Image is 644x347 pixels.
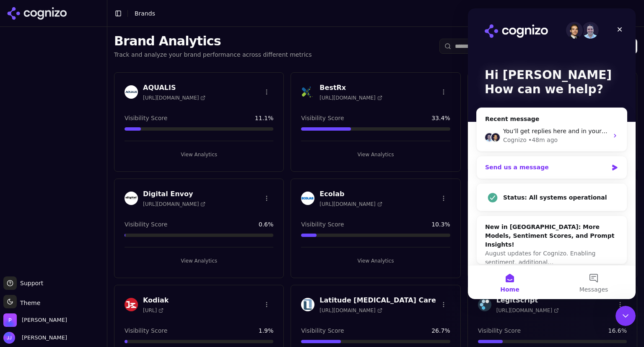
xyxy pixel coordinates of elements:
span: Visibility Score [301,114,344,122]
h3: Latitude [MEDICAL_DATA] Care [319,295,436,305]
h1: Brand Analytics [114,34,312,49]
span: Theme [17,300,40,306]
span: 33.4 % [431,114,450,122]
span: Perrill [22,316,67,324]
button: View Analytics [125,254,273,268]
img: Latitude Food Allergy Care [301,298,314,311]
h3: Kodiak [143,295,169,305]
span: [PERSON_NAME] [18,334,67,342]
span: Visibility Score [478,326,521,335]
div: Send us a message [8,147,159,171]
button: View Analytics [125,148,273,161]
span: 16.6 % [608,326,627,335]
h3: Digital Envoy [143,189,205,199]
span: Home [32,278,51,284]
h3: AQUALIS [143,83,205,93]
button: Messages [84,257,168,291]
span: Visibility Score [301,220,344,229]
button: View Analytics [301,148,450,161]
div: Status: All systems operational [9,175,159,203]
iframe: Intercom live chat [615,306,636,326]
span: August updates for Cognizo. Enabling sentiment, additional… [17,242,128,257]
img: Jen Jones [3,332,15,344]
span: [URL][DOMAIN_NAME] [143,95,205,101]
iframe: Intercom live chat [468,8,636,299]
img: LegitScript [478,298,491,311]
span: 0.6 % [259,220,274,229]
p: Track and analyze your brand performance across different metrics [114,50,312,59]
span: Support [17,279,43,287]
h3: Ecolab [319,189,382,199]
button: Open organization switcher [3,313,67,327]
span: [URL][DOMAIN_NAME] [143,201,205,208]
span: 26.7 % [431,326,450,335]
div: Cognizo [35,127,59,136]
img: Kodiak [125,298,138,311]
span: 11.1 % [255,114,273,122]
button: View Analytics [301,254,450,268]
span: Visibility Score [125,114,167,122]
span: You’ll get replies here and in your email: ✉️ [EMAIL_ADDRESS][PERSON_NAME][DOMAIN_NAME] Our usual... [35,119,431,126]
div: Status: All systems operational [35,185,151,194]
span: Visibility Score [125,220,167,229]
img: Ecolab [301,192,314,205]
h3: LegitScript [496,295,559,305]
div: Send us a message [17,155,140,163]
span: [URL][DOMAIN_NAME] [319,95,382,101]
span: [URL][DOMAIN_NAME] [319,307,382,314]
span: Messages [112,278,140,284]
div: New in [GEOGRAPHIC_DATA]: More Models, Sentiment Scores, and Prompt Insights! [17,214,151,241]
h3: BestRx [319,83,382,93]
img: Digital Envoy [125,192,138,205]
img: BestRx [301,85,314,99]
span: Visibility Score [301,326,344,335]
nav: breadcrumb [135,9,155,18]
div: New in [GEOGRAPHIC_DATA]: More Models, Sentiment Scores, and Prompt Insights!August updates for C... [9,208,159,265]
button: Open user button [3,332,67,344]
img: AQUALIS [125,85,138,99]
span: [URL] [143,307,164,314]
span: Brands [135,10,155,17]
div: • 48m ago [60,127,90,136]
span: 1.9 % [259,326,274,335]
span: 10.3 % [431,220,450,229]
span: [URL][DOMAIN_NAME] [319,201,382,208]
span: Visibility Score [125,326,167,335]
img: Perrill [3,313,17,327]
div: Close [144,13,159,29]
span: [URL][DOMAIN_NAME] [496,307,559,314]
